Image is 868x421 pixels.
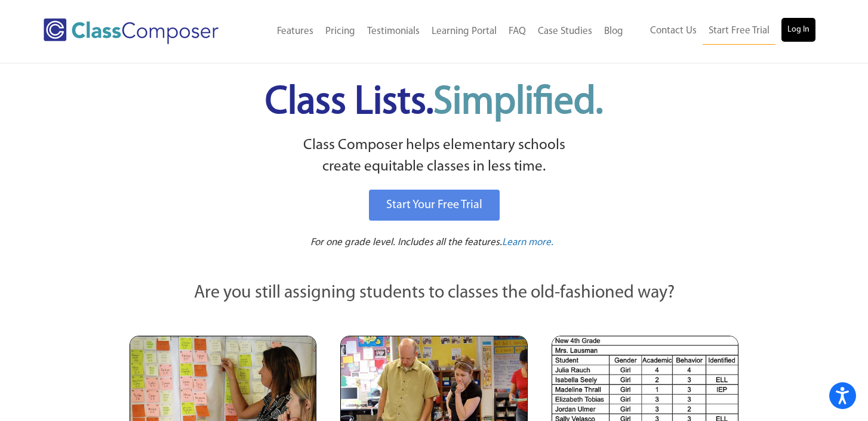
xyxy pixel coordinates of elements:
span: Start Your Free Trial [386,199,482,211]
a: Blog [598,18,629,45]
a: Start Your Free Trial [369,190,500,221]
p: Class Composer helps elementary schools create equitable classes in less time. [128,135,740,178]
p: Are you still assigning students to classes the old-fashioned way? [130,280,738,307]
a: Case Studies [532,18,598,45]
a: FAQ [503,18,532,45]
a: Testimonials [361,18,426,45]
a: Pricing [319,18,361,45]
a: Learning Portal [426,18,503,45]
span: Simplified. [433,83,603,122]
a: Log In [781,18,815,42]
span: Learn more. [502,237,553,247]
span: Class Lists. [265,83,603,122]
nav: Header Menu [248,18,629,45]
a: Features [271,18,319,45]
a: Learn more. [502,236,553,250]
span: For one grade level. Includes all the features. [310,237,502,247]
a: Contact Us [644,18,703,44]
a: Start Free Trial [703,18,775,45]
nav: Header Menu [629,18,815,45]
img: Class Composer [44,18,218,44]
